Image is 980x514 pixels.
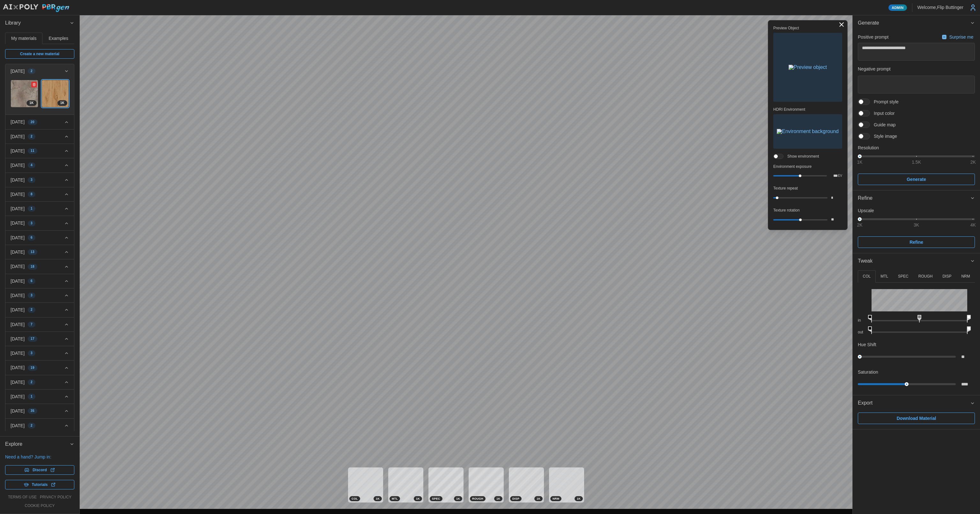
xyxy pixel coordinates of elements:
[5,245,74,259] button: [DATE]13
[11,133,25,140] p: [DATE]
[858,174,975,185] button: Generate
[853,269,980,395] div: Tweak
[32,480,48,489] span: Tutorials
[853,31,980,190] div: Generate
[5,231,74,245] button: [DATE]6
[31,264,34,269] span: 18
[31,221,33,226] span: 3
[858,207,975,214] p: Upscale
[11,148,25,154] p: [DATE]
[773,107,842,112] p: HDRI Environment
[42,80,69,107] img: bIjoPSzKPSj3oQiVP1oC
[11,379,25,385] p: [DATE]
[858,15,970,31] span: Generate
[5,390,74,404] button: [DATE]1
[5,454,74,460] p: Need a hand? Jump in:
[31,279,33,284] span: 6
[773,114,842,149] button: Environment background
[5,419,74,433] button: [DATE]2
[11,336,25,342] p: [DATE]
[31,163,33,168] span: 4
[31,408,34,413] span: 35
[11,422,25,429] p: [DATE]
[31,293,33,298] span: 3
[31,322,33,327] span: 7
[858,369,878,375] p: Saturation
[907,174,926,185] span: Generate
[537,496,540,501] span: 1 K
[858,66,975,72] p: Negative prompt
[5,346,74,360] button: [DATE]3
[5,78,74,115] div: [DATE]2
[5,49,74,59] a: Create a new material
[853,395,980,411] button: Export
[773,26,842,31] p: Preview Object
[60,101,64,106] span: 1 K
[31,148,34,153] span: 11
[5,216,74,230] button: [DATE]3
[789,65,827,70] img: Preview object
[5,115,74,129] button: [DATE]20
[870,110,895,116] span: Input color
[11,393,25,400] p: [DATE]
[870,99,899,105] span: Prompt style
[11,321,25,328] p: [DATE]
[31,365,34,370] span: 19
[5,436,70,452] span: Explore
[5,158,74,172] button: [DATE]4
[49,36,68,41] span: Examples
[31,423,33,428] span: 2
[897,413,936,424] span: Download Material
[5,480,74,489] a: Tutorials
[11,119,25,125] p: [DATE]
[11,350,25,356] p: [DATE]
[5,144,74,158] button: [DATE]11
[5,361,74,375] button: [DATE]19
[20,49,59,58] span: Create a new material
[5,375,74,389] button: [DATE]2
[41,80,69,108] a: bIjoPSzKPSj3oQiVP1oC1K
[961,274,970,279] p: NRM
[5,465,74,475] a: Discord
[853,253,980,269] button: Tweak
[31,336,34,341] span: 17
[29,101,33,106] span: 1 K
[352,496,358,501] span: COL
[858,253,970,269] span: Tweak
[31,380,33,385] span: 2
[773,208,842,213] p: Texture rotation
[31,307,33,312] span: 2
[392,496,398,501] span: MTL
[512,496,519,501] span: DISP
[31,250,34,255] span: 13
[870,133,897,139] span: Style image
[11,307,25,313] p: [DATE]
[942,274,951,279] p: DISP
[31,351,33,356] span: 3
[31,235,33,240] span: 6
[432,496,440,501] span: SPEC
[858,145,975,151] p: Resolution
[853,190,980,206] button: Refine
[11,235,25,241] p: [DATE]
[940,33,975,41] button: Surprise me
[853,15,980,31] button: Generate
[773,186,842,191] p: Texture repeat
[31,192,33,197] span: 8
[11,205,25,212] p: [DATE]
[11,191,25,197] p: [DATE]
[5,202,74,216] button: [DATE]1
[31,69,33,74] span: 2
[11,68,25,74] p: [DATE]
[11,249,25,255] p: [DATE]
[11,292,25,299] p: [DATE]
[31,177,33,183] span: 3
[5,130,74,144] button: [DATE]2
[949,34,975,40] p: Surprise me
[918,274,933,279] p: ROUGH
[892,5,903,11] span: Admin
[33,466,47,474] span: Discord
[11,364,25,371] p: [DATE]
[5,15,70,31] span: Library
[917,4,963,11] p: Welcome, Flip Buttinger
